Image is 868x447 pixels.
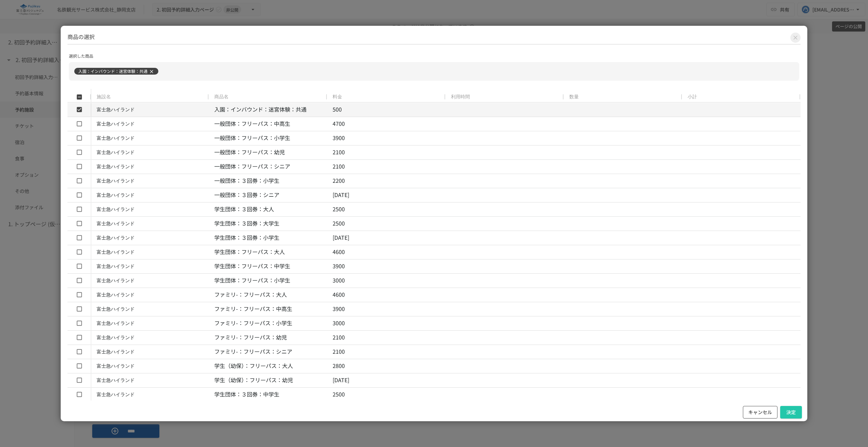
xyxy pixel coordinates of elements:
[214,276,290,285] p: 学生団体：フリーパス：小学生
[333,362,345,370] p: 2800
[333,319,345,328] p: 3000
[97,374,135,387] div: 富士急ハイランド
[97,103,135,116] div: 富士急ハイランド
[97,146,135,159] div: 富士急ハイランド
[97,132,135,145] div: 富士急ハイランド
[214,162,290,171] p: 一般団体：フリーパス：シニア
[214,362,293,370] p: 学生（幼保）：フリーパス：大人
[214,233,279,242] p: 学生団体：３回券：小学生
[333,105,342,114] p: 500
[333,219,345,228] p: 2500
[214,148,285,157] p: 一般団体：フリーパス：幼児
[333,276,345,285] p: 3000
[97,189,135,202] div: 富士急ハイランド
[451,94,470,100] span: 利用時間
[97,174,135,188] div: 富士急ハイランド
[333,333,345,342] p: 2100
[97,345,135,358] div: 富士急ハイランド
[67,33,801,44] h2: 商品の選択
[214,376,293,385] p: 学生（幼保）：フリーパス：幼児
[97,246,135,259] div: 富士急ハイランド
[97,203,135,216] div: 富士急ハイランド
[74,65,799,78] div: 入園：インバウンド：迷宮体験：共通
[69,53,799,59] p: 選択した商品
[97,260,135,273] div: 富士急ハイランド
[97,94,111,100] span: 施設名
[97,317,135,330] div: 富士急ハイランド
[214,134,290,142] p: 一般団体：フリーパス：小学生
[214,333,287,342] p: ファミリ-：フリーパス：幼児
[214,205,274,214] p: 学生団体：３回券：大人
[333,119,345,128] p: 4700
[214,248,285,256] p: 学生団体：フリーパス：大人
[333,94,342,100] span: 料金
[97,331,135,344] div: 富士急ハイランド
[333,347,345,356] p: 2100
[333,205,345,214] p: 2500
[333,290,345,299] p: 4600
[743,406,777,419] button: キャンセル
[97,388,135,401] div: 富士急ハイランド
[214,191,279,199] p: 一般団体：３回券：シニア
[333,248,345,256] p: 4600
[333,390,345,399] p: 2500
[214,319,292,328] p: ファミリ-：フリーパス：小学生
[780,406,802,419] button: 決定
[333,376,349,385] p: [DATE]
[97,288,135,302] div: 富士急ハイランド
[97,217,135,230] div: 富士急ハイランド
[214,176,279,185] p: 一般団体：３回券：小学生
[214,262,290,271] p: 学生団体：フリーパス：中学生
[78,68,147,74] p: 入園：インバウンド：迷宮体験：共通
[214,219,279,228] p: 学生団体：３回券：大学生
[97,303,135,316] div: 富士急ハイランド
[688,94,697,100] span: 小計
[214,390,279,399] p: 学生団体：３回券：中学生
[790,33,801,43] button: Close modal
[333,233,349,242] p: [DATE]
[333,262,345,271] p: 3900
[333,176,345,185] p: 2200
[97,117,135,131] div: 富士急ハイランド
[333,134,345,142] p: 3900
[214,347,292,356] p: ファミリ-：フリーパス：シニア
[214,305,292,313] p: ファミリ-：フリーパス：中高生
[214,105,307,114] p: 入園：インバウンド：迷宮体験：共通
[97,274,135,287] div: 富士急ハイランド
[214,119,290,128] p: 一般団体：フリーパス：中高生
[97,359,135,373] div: 富士急ハイランド
[333,148,345,157] p: 2100
[333,305,345,313] p: 3900
[214,290,287,299] p: ファミリ-：フリーパス：大人
[569,94,579,100] span: 数量
[214,94,229,100] span: 商品名
[97,231,135,245] div: 富士急ハイランド
[97,160,135,173] div: 富士急ハイランド
[333,191,349,199] p: [DATE]
[333,162,345,171] p: 2100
